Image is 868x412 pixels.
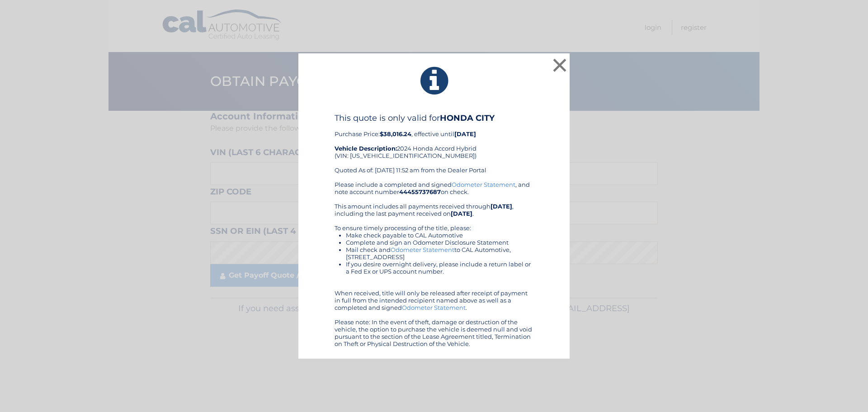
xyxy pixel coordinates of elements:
b: [DATE] [454,130,476,137]
li: Mail check and to CAL Automotive, [STREET_ADDRESS] [346,246,533,260]
b: $38,016.24 [380,130,411,137]
a: Odometer Statement [391,246,454,253]
a: Odometer Statement [402,304,466,311]
li: If you desire overnight delivery, please include a return label or a Fed Ex or UPS account number. [346,260,533,275]
h4: This quote is only valid for [335,113,533,123]
b: [DATE] [491,203,512,210]
div: Purchase Price: , effective until 2024 Honda Accord Hybrid (VIN: [US_VEHICLE_IDENTIFICATION_NUMBE... [335,113,533,181]
button: × [551,56,569,74]
b: [DATE] [451,210,472,217]
a: Odometer Statement [452,181,515,188]
li: Complete and sign an Odometer Disclosure Statement [346,239,533,246]
li: Make check payable to CAL Automotive [346,232,533,239]
div: Please include a completed and signed , and note account number on check. This amount includes al... [335,181,533,347]
strong: Vehicle Description: [335,145,397,152]
b: HONDA CITY [440,113,495,123]
b: 44455737687 [399,188,441,195]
